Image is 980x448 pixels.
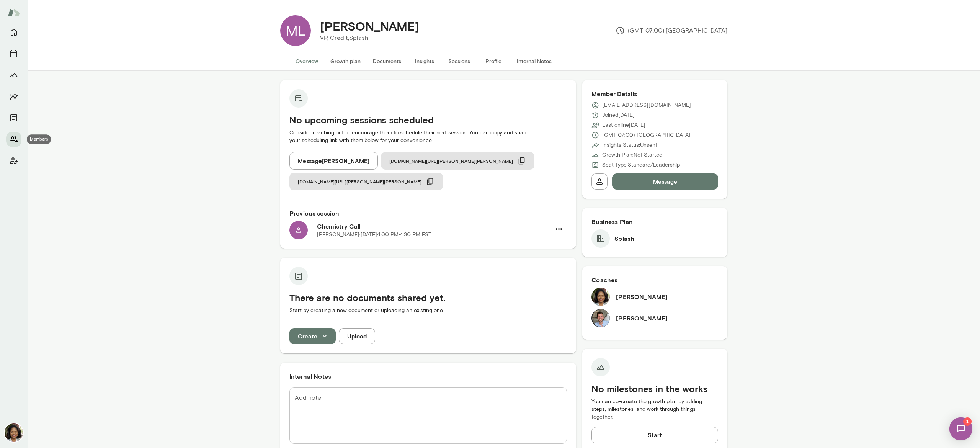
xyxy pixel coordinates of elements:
span: [DOMAIN_NAME][URL][PERSON_NAME][PERSON_NAME] [389,158,513,164]
p: VP, Credit, Splash [320,33,419,43]
img: David Sferlazza [591,309,610,327]
button: Message [612,173,718,190]
button: Profile [476,52,511,70]
p: Insights Status: Unsent [602,141,657,149]
button: Members [6,132,21,147]
h6: Previous session [289,209,567,218]
h5: No upcoming sessions scheduled [289,114,567,126]
h6: Splash [614,234,634,243]
span: [DOMAIN_NAME][URL][PERSON_NAME][PERSON_NAME] [298,178,421,185]
button: Documents [367,52,407,70]
button: Client app [6,153,21,168]
p: Start by creating a new document or uploading an existing one. [289,307,567,314]
h4: [PERSON_NAME] [320,19,419,33]
h6: [PERSON_NAME] [616,292,668,301]
h6: Internal Notes [289,372,567,381]
button: Growth Plan [6,67,21,83]
p: (GMT-07:00) [GEOGRAPHIC_DATA] [616,26,727,35]
p: [PERSON_NAME] · [DATE] · 1:00 PM-1:30 PM EST [317,231,431,239]
p: [EMAIL_ADDRESS][DOMAIN_NAME] [602,101,691,109]
p: Consider reaching out to encourage them to schedule their next session. You can copy and share yo... [289,129,567,144]
button: Upload [339,328,375,344]
button: Home [6,25,21,40]
p: Last online [DATE] [602,121,645,129]
button: Create [289,328,336,344]
p: Joined [DATE] [602,111,635,119]
button: Sessions [6,46,21,61]
button: [DOMAIN_NAME][URL][PERSON_NAME][PERSON_NAME] [289,173,443,190]
button: Growth plan [324,52,367,70]
p: (GMT-07:00) [GEOGRAPHIC_DATA] [602,131,691,139]
img: Cheryl Mills [5,423,23,442]
button: Insights [407,52,442,70]
h6: Coaches [591,275,718,284]
img: Cheryl Mills [591,288,610,306]
button: Start [591,427,718,443]
p: Seat Type: Standard/Leadership [602,161,680,169]
button: [DOMAIN_NAME][URL][PERSON_NAME][PERSON_NAME] [381,152,534,170]
h5: No milestones in the works [591,383,718,395]
div: Members [27,134,51,144]
h6: [PERSON_NAME] [616,314,668,323]
button: Internal Notes [511,52,558,70]
h6: Business Plan [591,217,718,226]
button: Insights [6,89,21,104]
h6: Member Details [591,89,718,98]
h6: Chemistry Call [317,222,551,231]
div: ML [280,15,311,46]
button: Message[PERSON_NAME] [289,152,378,170]
h5: There are no documents shared yet. [289,291,567,304]
button: Sessions [442,52,476,70]
p: You can co-create the growth plan by adding steps, milestones, and work through things together. [591,398,718,421]
button: Documents [6,110,21,126]
p: Growth Plan: Not Started [602,151,662,159]
img: Mento [8,5,20,20]
button: Overview [289,52,324,70]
